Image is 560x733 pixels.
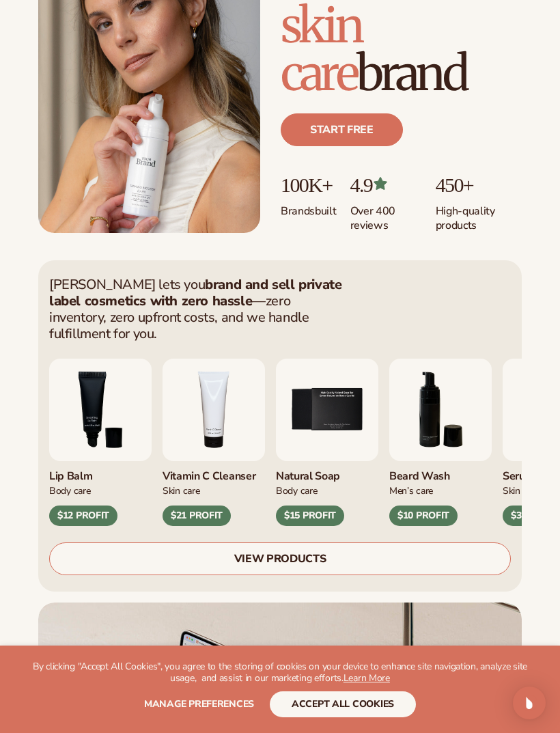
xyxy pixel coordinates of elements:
[27,661,533,684] p: By clicking "Accept All Cookies", you agree to the storing of cookies on your device to enhance s...
[163,506,231,526] div: $21 PROFIT
[49,461,152,484] div: Lip Balm
[276,506,344,526] div: $15 PROFIT
[163,359,265,461] img: Vitamin c cleanser.
[163,461,265,484] div: Vitamin C Cleanser
[49,542,511,575] a: VIEW PRODUCTS
[350,196,422,233] p: Over 400 reviews
[49,359,152,527] div: 3 / 9
[436,196,522,233] p: High-quality products
[389,359,492,461] img: Foaming beard wash.
[350,174,422,196] p: 4.9
[281,113,403,146] a: Start free
[49,506,117,526] div: $12 PROFIT
[344,672,390,684] a: Learn More
[49,483,152,497] div: Body Care
[276,483,378,497] div: Body Care
[49,359,152,461] img: Smoothing lip balm.
[389,359,492,527] div: 6 / 9
[389,506,458,526] div: $10 PROFIT
[49,275,341,310] strong: brand and sell private label cosmetics with zero hassle
[276,359,378,527] div: 5 / 9
[144,697,254,710] span: Manage preferences
[389,461,492,484] div: Beard Wash
[276,359,378,461] img: Nature bar of soap.
[270,691,416,717] button: accept all cookies
[281,196,337,219] p: Brands built
[163,483,265,497] div: Skin Care
[436,174,522,196] p: 450+
[49,277,343,342] p: [PERSON_NAME] lets you —zero inventory, zero upfront costs, and we handle fulfillment for you.
[281,174,337,196] p: 100K+
[276,461,378,484] div: Natural Soap
[513,687,546,719] div: Open Intercom Messenger
[144,691,254,717] button: Manage preferences
[163,359,265,527] div: 4 / 9
[389,483,492,497] div: Men’s Care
